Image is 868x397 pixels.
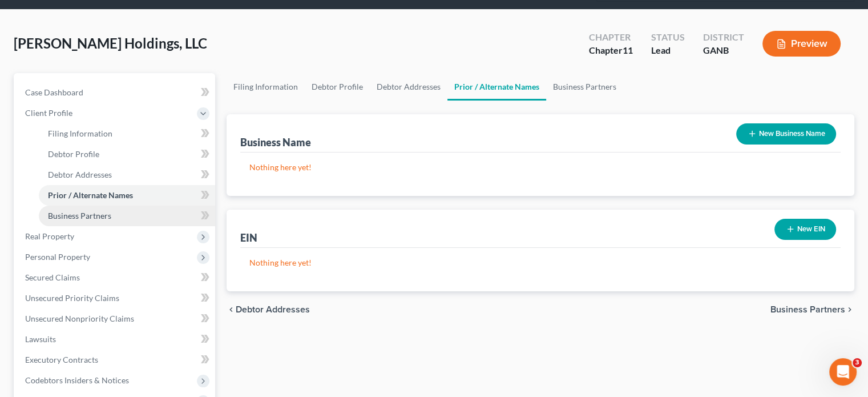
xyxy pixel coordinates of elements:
a: Case Dashboard [16,82,215,103]
button: Business Partners chevron_right [770,305,854,314]
a: Debtor Addresses [39,165,215,185]
span: Business Partners [48,211,111,220]
div: Chapter [589,44,633,57]
button: Preview [762,31,841,57]
div: District [703,31,744,44]
span: 3 [853,358,862,367]
span: Unsecured Nonpriority Claims [25,314,134,323]
span: Debtor Profile [48,149,99,159]
span: Business Partners [770,305,845,314]
a: Debtor Profile [39,144,215,165]
iframe: Intercom live chat [829,358,857,386]
span: Debtor Addresses [48,170,112,179]
span: Prior / Alternate Names [48,190,133,200]
div: EIN [240,231,257,244]
div: GANB [703,44,744,57]
div: Chapter [589,31,633,44]
span: Filing Information [48,129,112,138]
span: Real Property [25,231,74,241]
span: [PERSON_NAME] Holdings, LLC [14,35,207,51]
a: Business Partners [546,73,623,101]
i: chevron_right [845,305,854,314]
span: Executory Contracts [25,355,98,364]
div: Lead [651,44,685,57]
span: Unsecured Priority Claims [25,293,119,303]
p: Nothing here yet! [249,257,831,268]
button: New Business Name [736,123,836,145]
div: Status [651,31,685,44]
a: Lawsuits [16,329,215,350]
button: chevron_left Debtor Addresses [227,305,310,314]
p: Nothing here yet! [249,162,831,173]
span: Case Dashboard [25,87,83,97]
a: Business Partners [39,206,215,226]
span: 11 [623,45,633,55]
span: Secured Claims [25,272,80,282]
span: Personal Property [25,252,90,262]
button: New EIN [774,219,836,240]
i: chevron_left [227,305,236,314]
span: Lawsuits [25,334,56,344]
a: Unsecured Priority Claims [16,288,215,308]
a: Debtor Addresses [370,73,447,101]
a: Filing Information [227,73,305,101]
a: Filing Information [39,123,215,144]
span: Client Profile [25,108,72,118]
a: Executory Contracts [16,350,215,370]
a: Secured Claims [16,267,215,288]
div: Business Name [240,135,311,149]
a: Unsecured Nonpriority Claims [16,308,215,329]
a: Prior / Alternate Names [447,73,546,101]
span: Debtor Addresses [236,305,310,314]
a: Prior / Alternate Names [39,185,215,206]
span: Codebtors Insiders & Notices [25,375,129,385]
a: Debtor Profile [305,73,370,101]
